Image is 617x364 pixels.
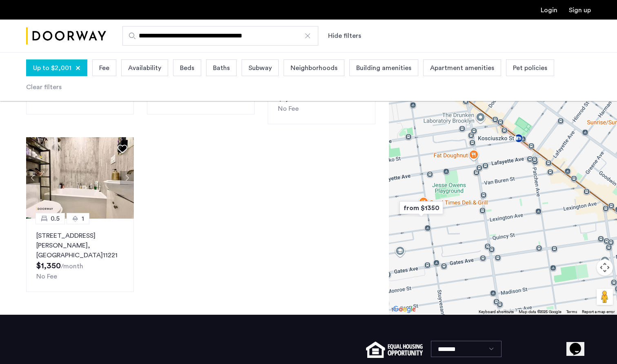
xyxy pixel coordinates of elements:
a: Terms (opens in new tab) [566,309,577,315]
span: Apartment amenities [430,63,494,73]
button: Keyboard shortcuts [479,309,514,315]
button: Map camera controls [597,259,613,276]
button: Drag Pegman onto the map to open Street View [597,289,613,305]
span: No Fee [278,105,299,112]
span: 1 [82,214,84,224]
span: No Fee [36,273,57,280]
span: Subway [249,63,272,73]
img: equal-housing.png [366,342,423,358]
div: Clear filters [26,82,62,92]
a: Registration [569,7,591,13]
img: Google [391,304,418,315]
span: Fee [99,63,109,73]
span: Availability [128,63,161,73]
select: Language select [431,341,502,357]
button: Previous apartment [26,171,40,185]
div: from $1350 [396,199,446,217]
img: 2016_638508057420984164.jpeg [26,137,134,219]
a: Login [541,7,557,13]
span: Up to $2,001 [33,63,71,73]
img: logo [26,21,106,51]
a: Open this area in Google Maps (opens a new window) [391,304,418,315]
span: Pet policies [513,63,547,73]
p: [STREET_ADDRESS][PERSON_NAME] 11221 [36,231,124,260]
span: Neighborhoods [291,63,337,73]
a: Report a map error [582,309,615,315]
a: Cazamio Logo [26,21,106,51]
button: Next apartment [120,171,134,185]
iframe: chat widget [566,331,593,356]
span: Beds [180,63,194,73]
span: Map data ©2025 Google [519,310,562,314]
button: Show or hide filters [328,31,361,41]
span: Baths [213,63,230,73]
sub: /month [61,263,83,270]
span: Building amenities [356,63,411,73]
span: $1,350 [36,262,61,270]
span: 0.5 [51,214,60,224]
input: Apartment Search [122,26,318,46]
a: 0.51[STREET_ADDRESS][PERSON_NAME], [GEOGRAPHIC_DATA]11221No Fee [26,219,134,292]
